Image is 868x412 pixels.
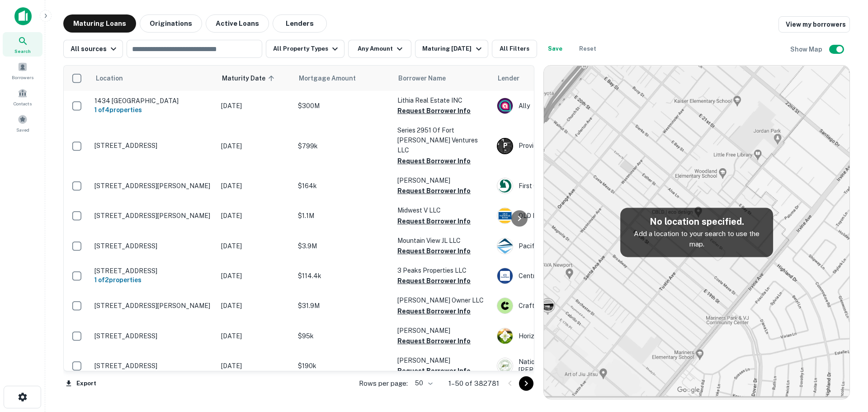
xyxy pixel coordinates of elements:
[299,73,368,84] span: Mortgage Amount
[627,228,766,250] p: Add a location to your search to use the map.
[206,14,269,33] button: Active Loans
[63,40,123,58] button: All sources
[823,340,868,383] iframe: Chat Widget
[397,156,471,166] button: Request Borrower Info
[497,328,632,344] div: Horizon Farm Credit
[497,238,513,254] img: picture
[94,142,212,150] p: [STREET_ADDRESS]
[222,73,277,84] span: Maturity Date
[293,66,393,91] th: Mortgage Amount
[415,40,488,58] button: Maturing [DATE]
[573,40,602,58] button: Reset
[497,298,513,313] img: picture
[497,98,632,114] div: Ally
[221,181,289,191] p: [DATE]
[348,40,411,58] button: Any Amount
[298,101,388,111] p: $300M
[397,295,488,305] p: [PERSON_NAME] Owner LLC
[273,14,327,33] button: Lenders
[422,43,484,54] div: Maturing [DATE]
[71,43,119,54] div: All sources
[397,365,471,376] button: Request Borrower Info
[95,73,123,84] span: Location
[94,97,212,105] p: 1434 [GEOGRAPHIC_DATA]
[298,331,388,341] p: $95k
[14,47,31,55] span: Search
[221,241,289,251] p: [DATE]
[541,40,570,58] button: Save your search to get updates of matches that match your search criteria.
[94,182,212,190] p: [STREET_ADDRESS][PERSON_NAME]
[397,216,471,227] button: Request Borrower Info
[397,95,488,105] p: Lithia Real Estate INC
[3,85,42,109] a: Contacts
[497,178,513,194] img: picture
[397,355,488,365] p: [PERSON_NAME]
[94,362,212,370] p: [STREET_ADDRESS]
[544,66,849,399] img: map-placeholder.webp
[778,16,850,33] a: View my borrowers
[397,306,471,317] button: Request Borrower Info
[397,175,488,185] p: [PERSON_NAME]
[397,336,471,346] button: Request Borrower Info
[221,301,289,311] p: [DATE]
[94,242,212,250] p: [STREET_ADDRESS]
[298,301,388,311] p: $31.9M
[503,141,507,151] p: P
[90,66,217,91] th: Location
[221,361,289,371] p: [DATE]
[94,275,212,285] h6: 1 of 2 properties
[790,44,824,54] h6: Show Map
[492,40,537,58] button: All Filters
[359,378,408,389] p: Rows per page:
[298,241,388,251] p: $3.9M
[3,32,42,57] a: Search
[497,328,513,344] img: picture
[298,361,388,371] p: $190k
[94,302,212,310] p: [STREET_ADDRESS][PERSON_NAME]
[3,58,42,83] div: Borrowers
[497,208,513,223] img: picture
[497,358,513,374] img: picture
[221,271,289,281] p: [DATE]
[627,215,766,228] h5: No location specified.
[497,178,632,194] div: First Community Bank Of [US_STATE]
[497,138,632,154] div: Provide
[397,265,488,275] p: 3 Peaks Properties LLC
[16,126,29,133] span: Saved
[398,73,446,84] span: Borrower Name
[217,66,293,91] th: Maturity Date
[397,185,471,196] button: Request Borrower Info
[397,125,488,155] p: Series 2951 Of Fort [PERSON_NAME] Ventures LLC
[498,73,519,84] span: Lender
[448,378,499,389] p: 1–50 of 382781
[221,101,289,111] p: [DATE]
[497,238,632,254] div: Pacific West Bank
[497,268,513,284] img: picture
[298,271,388,281] p: $114.4k
[12,74,33,81] span: Borrowers
[497,268,632,284] div: Central Bank & Trust CO.
[221,141,289,151] p: [DATE]
[3,111,42,135] a: Saved
[94,212,212,220] p: [STREET_ADDRESS][PERSON_NAME]
[14,100,32,107] span: Contacts
[298,141,388,151] p: $799k
[94,332,212,340] p: [STREET_ADDRESS]
[94,105,212,115] h6: 1 of 4 properties
[411,377,434,390] div: 50
[63,377,99,390] button: Export
[298,181,388,191] p: $164k
[140,14,202,33] button: Originations
[397,236,488,246] p: Mountain View JL LLC
[14,7,32,25] img: capitalize-icon.png
[393,66,492,91] th: Borrower Name
[397,246,471,256] button: Request Borrower Info
[298,211,388,221] p: $1.1M
[497,98,513,114] img: picture
[497,298,632,314] div: Craft Bank
[397,105,471,116] button: Request Borrower Info
[492,66,637,91] th: Lender
[221,331,289,341] p: [DATE]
